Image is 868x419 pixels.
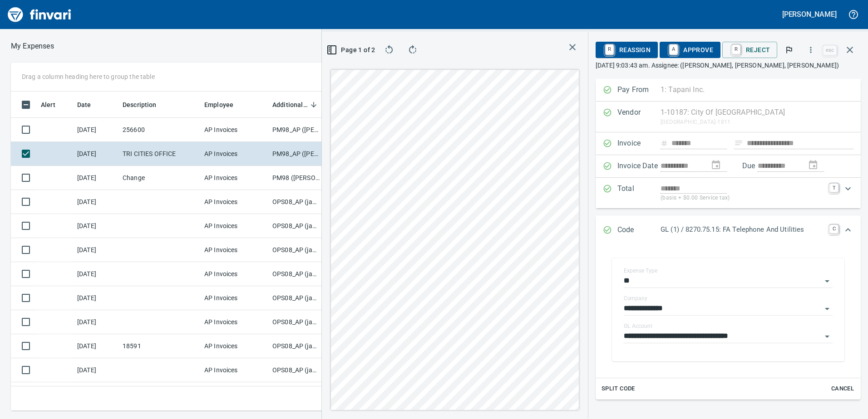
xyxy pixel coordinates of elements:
[74,286,119,310] td: [DATE]
[596,42,658,58] button: RReassign
[596,61,861,70] p: [DATE] 9:03:43 am. Assignee: ([PERSON_NAME], [PERSON_NAME], [PERSON_NAME])
[201,118,269,142] td: AP Invoices
[596,215,861,245] div: Expand
[823,45,837,55] a: esc
[272,99,308,110] span: Additional Reviewer
[41,99,55,110] span: Alert
[821,275,833,287] button: Open
[74,262,119,286] td: [DATE]
[119,382,201,406] td: The Home Depot #[GEOGRAPHIC_DATA]
[201,262,269,286] td: AP Invoices
[5,4,74,25] img: Finvari
[821,330,833,343] button: Open
[74,190,119,214] td: [DATE]
[624,323,652,329] label: GL Account
[74,238,119,262] td: [DATE]
[821,302,833,315] button: Open
[74,166,119,190] td: [DATE]
[599,382,637,396] button: Split Code
[269,334,323,358] td: OPS08_AP (janettep, samr)
[624,296,647,301] label: Company
[269,214,323,238] td: OPS08_AP (janettep, samr)
[722,42,777,58] button: RReject
[74,310,119,334] td: [DATE]
[617,183,661,203] p: Total
[669,44,678,54] a: A
[779,40,799,60] button: Flag
[617,224,661,236] p: Code
[830,384,855,394] span: Cancel
[821,39,861,61] span: Close invoice
[661,194,824,203] p: (basis + $0.00 Service tax)
[119,118,201,142] td: 256600
[201,310,269,334] td: AP Invoices
[123,99,157,110] span: Description
[602,384,635,394] span: Split Code
[74,118,119,142] td: [DATE]
[829,224,838,234] a: C
[74,214,119,238] td: [DATE]
[119,142,201,166] td: TRI CITIES OFFICE
[201,382,269,406] td: [PERSON_NAME]
[828,382,857,396] button: Cancel
[661,224,824,235] p: GL (1) / 8270.75.15: FA Telephone And Utilities
[605,44,614,54] a: R
[201,142,269,166] td: AP Invoices
[624,268,657,273] label: Expense Type
[596,245,861,400] div: Expand
[41,99,67,110] span: Alert
[201,334,269,358] td: AP Invoices
[204,99,245,110] span: Employee
[269,190,323,214] td: OPS08_AP (janettep, samr)
[74,142,119,166] td: [DATE]
[201,286,269,310] td: AP Invoices
[201,214,269,238] td: AP Invoices
[333,44,370,56] span: Page 1 of 2
[269,118,323,142] td: PM98_AP ([PERSON_NAME], [PERSON_NAME])
[660,42,720,58] button: AApprove
[732,44,740,54] a: R
[201,358,269,382] td: AP Invoices
[269,286,323,310] td: OPS08_AP (janettep, samr)
[269,166,323,190] td: PM98 ([PERSON_NAME], [PERSON_NAME])
[269,358,323,382] td: OPS08_AP (janettep, samr)
[269,142,323,166] td: PM98_AP ([PERSON_NAME], [PERSON_NAME])
[119,166,201,190] td: Change
[77,99,91,110] span: Date
[123,99,168,110] span: Description
[801,40,821,60] button: More
[201,238,269,262] td: AP Invoices
[74,358,119,382] td: [DATE]
[269,262,323,286] td: OPS08_AP (janettep, samr)
[782,10,837,19] h5: [PERSON_NAME]
[596,178,861,208] div: Expand
[269,238,323,262] td: OPS08_AP (janettep, samr)
[667,42,713,58] span: Approve
[74,382,119,406] td: [DATE]
[22,72,155,81] p: Drag a column heading here to group the table
[74,334,119,358] td: [DATE]
[730,42,770,58] span: Reject
[829,183,838,192] a: T
[780,7,839,21] button: [PERSON_NAME]
[11,41,54,52] nav: breadcrumb
[201,190,269,214] td: AP Invoices
[603,42,651,58] span: Reassign
[272,99,320,110] span: Additional Reviewer
[119,334,201,358] td: 18591
[204,99,233,110] span: Employee
[201,166,269,190] td: AP Invoices
[11,41,54,52] p: My Expenses
[269,310,323,334] td: OPS08_AP (janettep, samr)
[329,42,374,58] button: Page 1 of 2
[77,99,103,110] span: Date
